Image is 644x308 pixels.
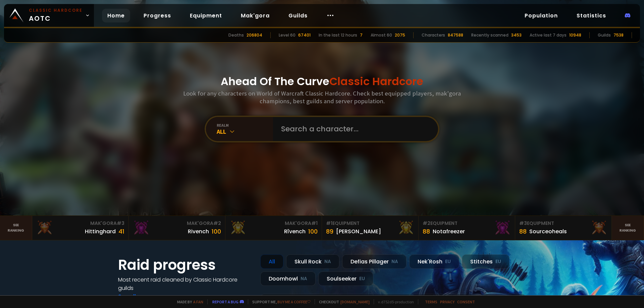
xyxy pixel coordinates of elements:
div: Active last 7 days [530,32,567,38]
div: Characters [422,32,445,38]
a: Seeranking [612,216,644,240]
a: Home [102,9,130,22]
a: #1Equipment89[PERSON_NAME] [322,216,419,240]
div: 88 [423,227,430,236]
a: Consent [457,299,475,304]
h1: Ahead Of The Curve [221,73,423,89]
h1: Raid progress [118,254,252,275]
span: # 3 [117,220,124,227]
div: 206804 [247,32,262,38]
div: 100 [212,227,221,236]
span: # 3 [519,220,527,227]
a: Mak'Gora#1Rîvench100 [225,216,322,240]
h4: Most recent raid cleaned by Classic Hardcore guilds [118,275,252,292]
a: Report a bug [212,299,238,304]
div: Almost 60 [371,32,392,38]
span: # 2 [213,220,221,227]
div: 100 [308,227,318,236]
a: Privacy [440,299,454,304]
small: EU [495,258,501,265]
div: 89 [326,227,333,236]
span: AOTC [29,7,83,23]
div: Soulseeker [318,271,373,286]
a: Terms [425,299,437,304]
div: Deaths [228,32,244,38]
div: 3453 [511,32,522,38]
span: Checkout [315,299,370,304]
div: 7 [360,32,363,38]
small: NA [391,258,398,265]
div: Sourceoheals [529,227,567,236]
span: Support me, [248,299,311,304]
span: # 2 [423,220,430,227]
small: EU [445,258,451,265]
small: NA [301,275,307,282]
div: Hittinghard [85,227,116,236]
a: Classic HardcoreAOTC [4,4,94,27]
div: Equipment [519,220,607,227]
div: [PERSON_NAME] [336,227,381,236]
small: EU [359,275,365,282]
input: Search a character... [277,117,430,141]
span: v. d752d5 - production [374,299,414,304]
a: #3Equipment88Sourceoheals [515,216,612,240]
div: Doomhowl [260,271,316,286]
a: Statistics [571,9,611,22]
a: Buy me a coffee [277,299,311,304]
div: realm [217,123,273,128]
a: Progress [138,9,176,22]
div: Rivench [188,227,209,236]
span: Made by [173,299,203,304]
a: #2Equipment88Notafreezer [419,216,515,240]
div: Skull Rock [286,254,339,269]
small: NA [324,258,331,265]
div: 7538 [613,32,624,38]
span: Classic Hardcore [329,74,423,89]
div: 67401 [298,32,311,38]
div: 41 [118,227,124,236]
small: Classic Hardcore [29,7,83,13]
a: Mak'gora [235,9,275,22]
div: 10948 [569,32,581,38]
div: All [260,254,283,269]
div: Defias Pillager [342,254,407,269]
div: Notafreezer [433,227,465,236]
div: Stitches [462,254,509,269]
a: See all progress [118,293,162,300]
h3: Look for any characters on World of Warcraft Classic Hardcore. Check best equipped players, mak'g... [180,89,464,105]
a: a fan [193,299,203,304]
div: Mak'Gora [229,220,318,227]
div: Guilds [598,32,611,38]
div: Rîvench [284,227,306,236]
div: 847588 [448,32,463,38]
div: All [217,128,273,135]
div: Mak'Gora [36,220,124,227]
a: Mak'Gora#3Hittinghard41 [32,216,129,240]
a: Mak'Gora#2Rivench100 [129,216,225,240]
a: Equipment [184,9,227,22]
div: 88 [519,227,527,236]
a: [DOMAIN_NAME] [340,299,370,304]
div: Equipment [326,220,414,227]
div: In the last 12 hours [319,32,357,38]
div: 2075 [395,32,405,38]
a: Population [519,9,563,22]
a: Guilds [283,9,313,22]
div: Nek'Rosh [409,254,459,269]
div: Mak'Gora [133,220,221,227]
div: Equipment [423,220,511,227]
div: Level 60 [279,32,296,38]
div: Recently scanned [471,32,508,38]
span: # 1 [311,220,318,227]
span: # 1 [326,220,332,227]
